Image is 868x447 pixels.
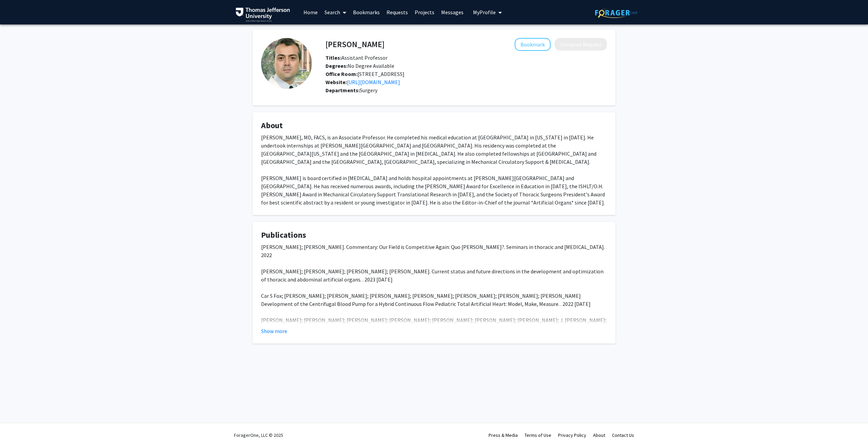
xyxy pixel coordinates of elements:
[325,62,348,69] b: Degrees:
[325,71,405,77] span: [STREET_ADDRESS]
[489,432,518,438] a: Press & Media
[347,79,400,85] a: Opens in a new tab
[5,416,29,442] iframe: Chat
[383,0,411,24] a: Requests
[321,0,350,24] a: Search
[360,87,377,94] span: Surgery
[555,38,607,51] button: Compose Request to Vakhtang Tchantchaleishvili
[261,133,607,207] div: [PERSON_NAME], MD, FACS, is an Associate Professor. He completed his medical education at [GEOGRA...
[325,54,341,61] b: Titles:
[473,9,496,16] span: My Profile
[515,38,551,51] button: Add Vakhtang Tchantchaleishvili to Bookmarks
[300,0,321,24] a: Home
[325,71,357,77] b: Office Room:
[325,62,394,69] span: No Degree Available
[236,7,290,22] img: Thomas Jefferson University Logo
[595,7,637,18] img: ForagerOne Logo
[325,79,347,85] b: Website:
[325,38,384,51] h4: [PERSON_NAME]
[438,0,467,24] a: Messages
[411,0,438,24] a: Projects
[325,54,388,61] span: Assistant Professor
[325,87,360,94] b: Departments:
[261,121,607,131] h4: About
[261,230,607,240] h4: Publications
[593,432,605,438] a: About
[350,0,383,24] a: Bookmarks
[612,432,634,438] a: Contact Us
[261,327,287,335] button: Show more
[525,432,551,438] a: Terms of Use
[234,423,283,447] div: ForagerOne, LLC © 2025
[558,432,586,438] a: Privacy Policy
[261,38,312,89] img: Profile Picture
